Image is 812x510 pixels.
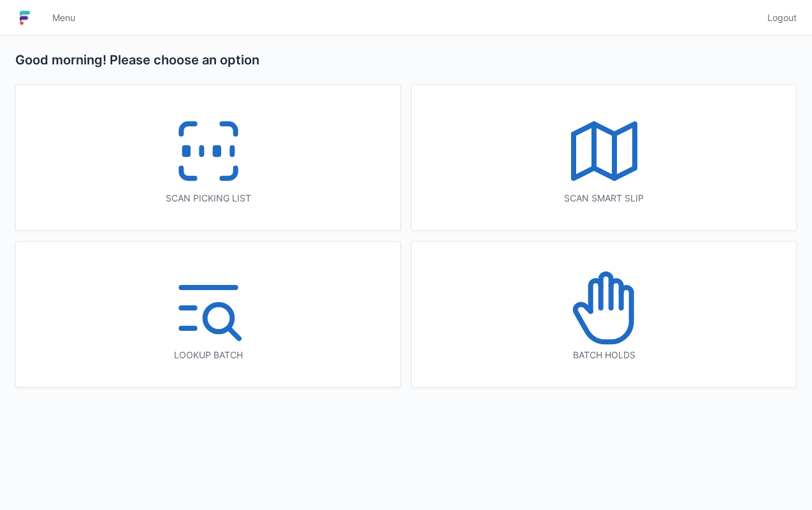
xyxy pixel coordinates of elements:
[15,241,401,388] a: Lookup batch
[45,6,83,29] a: Menu
[437,349,771,361] div: Batch holds
[41,349,375,361] div: Lookup batch
[411,84,797,231] a: Scan smart slip
[411,241,797,388] a: Batch holds
[41,192,375,205] div: Scan picking list
[15,51,797,69] h2: Good morning! Please choose an option
[760,6,797,29] a: Logout
[767,11,797,24] span: Logout
[437,192,771,205] div: Scan smart slip
[15,8,34,28] img: logo-small.jpg
[52,11,75,24] span: Menu
[15,84,401,231] a: Scan picking list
